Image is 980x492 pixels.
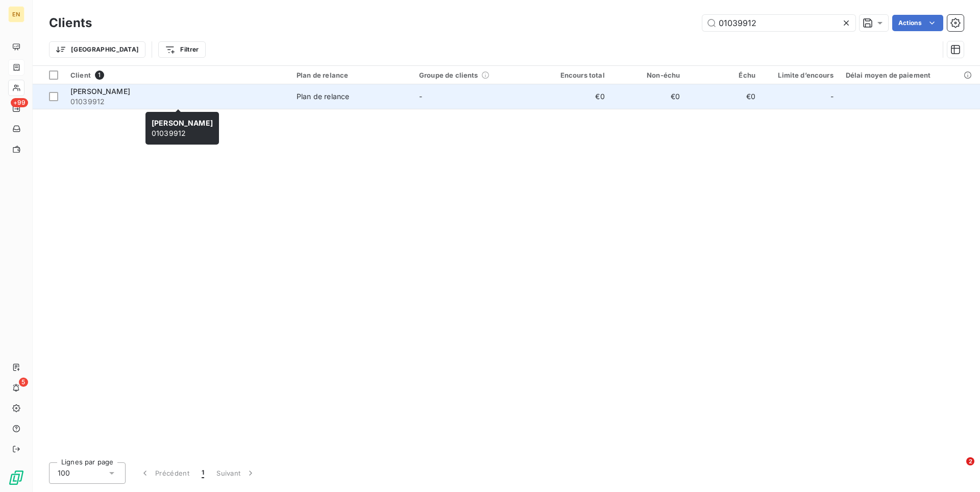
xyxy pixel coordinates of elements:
[152,119,213,127] span: [PERSON_NAME]
[58,468,70,478] span: 100
[134,462,195,484] button: Précédent
[768,71,834,79] div: Limite d’encours
[19,378,28,387] span: 5
[966,457,974,465] span: 2
[686,84,762,109] td: €0
[419,92,422,101] span: -
[70,97,284,107] span: 01039912
[846,71,974,79] div: Délai moyen de paiement
[297,71,407,79] div: Plan de relance
[542,71,605,79] div: Encours total
[611,84,687,109] td: €0
[692,71,755,79] div: Échu
[49,14,92,32] h3: Clients
[8,100,24,116] a: +99
[535,84,611,109] td: €0
[945,457,970,482] iframe: Intercom live chat
[195,462,210,484] button: 1
[158,41,205,58] button: Filtrer
[11,98,28,107] span: +99
[8,6,24,22] div: EN
[70,71,91,79] span: Client
[70,87,130,96] span: [PERSON_NAME]
[297,91,349,102] div: Plan de relance
[210,462,262,484] button: Suivant
[617,71,680,79] div: Non-échu
[702,15,855,31] input: Rechercher
[892,15,943,31] button: Actions
[95,71,104,80] span: 1
[8,470,24,486] img: Logo LeanPay
[419,71,478,79] span: Groupe de clients
[152,119,213,137] span: 01039912
[49,41,145,58] button: [GEOGRAPHIC_DATA]
[202,468,204,478] span: 1
[830,91,834,102] span: -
